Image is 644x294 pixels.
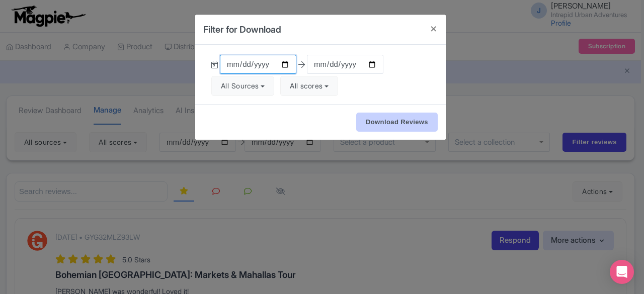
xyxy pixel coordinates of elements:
[610,260,634,284] div: Open Intercom Messenger
[422,15,446,43] button: Close
[280,76,338,96] button: All scores
[356,113,438,132] input: Download Reviews
[203,23,281,36] h4: Filter for Download
[211,76,274,96] button: All Sources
